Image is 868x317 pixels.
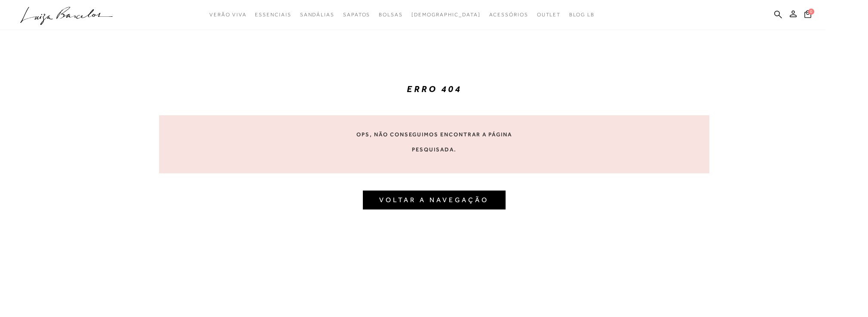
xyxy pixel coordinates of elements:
[489,12,528,18] span: Acessórios
[209,12,246,18] span: Verão Viva
[255,12,291,18] span: Essenciais
[802,9,814,21] button: 0
[343,7,370,23] a: noSubCategoriesText
[300,12,334,18] span: Sandálias
[379,7,403,23] a: noSubCategoriesText
[808,9,814,15] span: 0
[489,7,528,23] a: noSubCategoriesText
[379,12,403,18] span: Bolsas
[537,7,561,23] a: noSubCategoriesText
[209,7,246,23] a: noSubCategoriesText
[407,83,462,94] strong: ERRO 404
[343,12,370,18] span: Sapatos
[411,7,481,23] a: noSubCategoriesText
[569,7,594,23] a: BLOG LB
[255,7,291,23] a: noSubCategoriesText
[537,12,561,18] span: Outlet
[569,12,594,18] span: BLOG LB
[379,196,489,204] a: VOLTAR A NAVEGAÇÃO
[363,191,506,209] button: VOLTAR A NAVEGAÇÃO
[352,127,517,157] p: Ops, não conseguimos encontrar a página pesquisada.
[300,7,334,23] a: noSubCategoriesText
[411,12,481,18] span: [DEMOGRAPHIC_DATA]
